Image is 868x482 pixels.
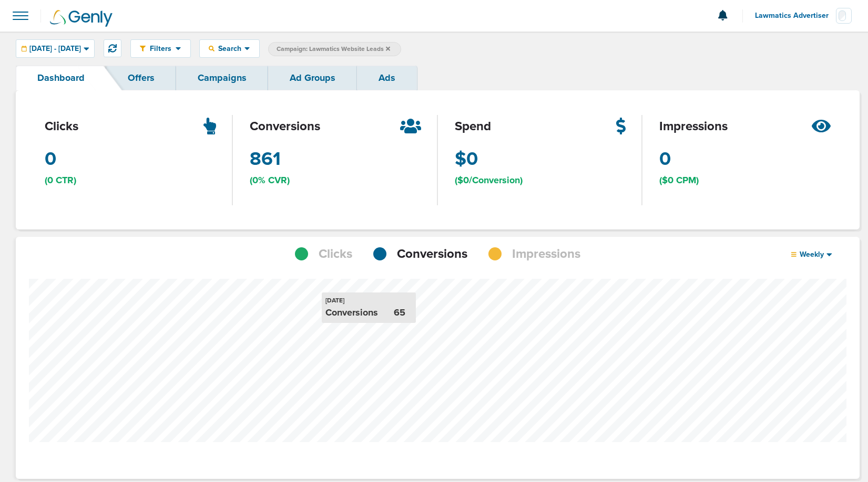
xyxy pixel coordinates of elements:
[45,174,76,187] span: (0 CTR)
[796,250,827,259] span: Weekly
[397,245,467,263] span: Conversions
[250,146,281,172] span: 861
[659,118,728,135] span: impressions
[250,118,320,135] span: conversions
[16,66,106,90] a: Dashboard
[250,174,290,187] span: (0% CVR)
[659,146,671,172] span: 0
[176,66,268,90] a: Campaigns
[268,66,357,90] a: Ad Groups
[659,174,699,187] span: ($0 CPM)
[512,245,580,263] span: Impressions
[319,245,352,263] span: Clicks
[357,66,417,90] a: Ads
[146,44,176,53] span: Filters
[455,146,478,172] span: $0
[455,118,491,135] span: spend
[45,146,56,172] span: 0
[755,12,836,19] span: Lawmatics Advertiser
[455,174,523,187] span: ($0/Conversion)
[29,45,81,53] span: [DATE] - [DATE]
[277,45,390,54] span: Campaign: Lawmatics Website Leads
[215,44,244,53] span: Search
[106,66,176,90] a: Offers
[50,10,113,27] img: Genly
[45,118,78,135] span: clicks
